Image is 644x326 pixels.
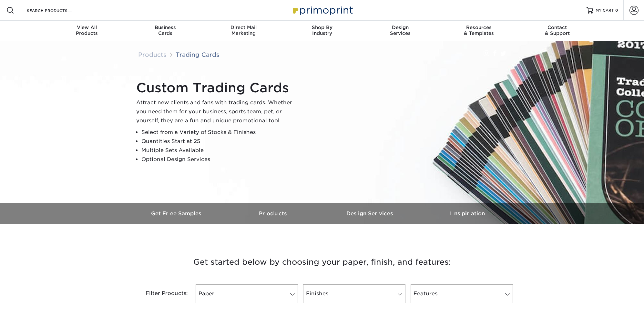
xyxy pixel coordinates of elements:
div: Services [361,25,440,36]
h3: Products [225,210,322,217]
div: Marketing [204,25,283,36]
div: Cards [126,25,204,36]
div: Filter Products: [128,284,193,303]
p: Attract new clients and fans with trading cards. Whether you need them for your business, sports ... [136,98,298,125]
a: Design Services [322,203,419,224]
a: Products [138,51,167,58]
a: Features [411,284,513,303]
span: Direct Mail [204,25,283,30]
a: View AllProducts [48,21,126,41]
div: & Templates [440,25,518,36]
h1: Custom Trading Cards [136,80,298,96]
a: Shop ByIndustry [283,21,361,41]
a: Paper [196,284,298,303]
a: Products [225,203,322,224]
a: Finishes [303,284,405,303]
span: Business [126,25,204,30]
a: Contact& Support [518,21,597,41]
span: Shop By [283,25,361,30]
span: Contact [518,25,597,30]
h3: Get started below by choosing your paper, finish, and features: [133,248,511,277]
a: Trading Cards [176,51,220,58]
li: Select from a Variety of Stocks & Finishes [141,128,298,137]
img: Primoprint [290,3,354,17]
span: MY CART [596,8,614,13]
span: 0 [615,8,618,13]
div: Products [48,25,126,36]
a: Direct MailMarketing [204,21,283,41]
span: Resources [440,25,518,30]
h3: Design Services [322,210,419,217]
li: Quantities Start at 25 [141,137,298,146]
div: Industry [283,25,361,36]
div: & Support [518,25,597,36]
span: Design [361,25,440,30]
span: View All [48,25,126,30]
input: SEARCH PRODUCTS..... [26,6,89,14]
h3: Get Free Samples [128,210,225,217]
li: Multiple Sets Available [141,146,298,155]
a: BusinessCards [126,21,204,41]
h3: Inspiration [419,210,516,217]
a: Resources& Templates [440,21,518,41]
li: Optional Design Services [141,155,298,164]
a: DesignServices [361,21,440,41]
a: Get Free Samples [128,203,225,224]
a: Inspiration [419,203,516,224]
